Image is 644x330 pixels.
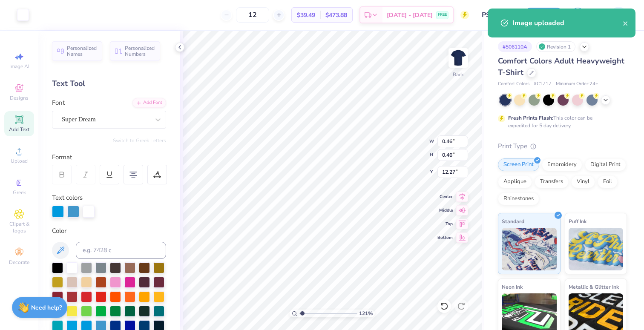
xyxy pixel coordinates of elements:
[4,221,34,234] span: Clipart & logos
[76,242,166,259] input: e.g. 7428 c
[52,152,167,162] div: Format
[502,282,523,291] span: Neon Ink
[571,175,595,188] div: Vinyl
[450,49,467,66] img: Back
[113,137,166,144] button: Switch to Greek Letters
[9,126,29,133] span: Add Text
[508,115,553,121] strong: Fresh Prints Flash:
[437,207,453,213] span: Middle
[52,98,65,108] label: Font
[498,80,529,88] span: Comfort Colors
[387,11,433,20] span: [DATE] - [DATE]
[498,175,532,188] div: Applique
[297,11,315,20] span: $39.49
[67,45,97,57] span: Personalized Names
[9,63,29,70] span: Image AI
[437,235,453,241] span: Bottom
[438,12,447,18] span: FREE
[535,175,569,188] div: Transfers
[52,193,83,203] label: Text colors
[542,158,582,171] div: Embroidery
[569,217,586,226] span: Puff Ink
[598,175,618,188] div: Foil
[498,192,539,205] div: Rhinestones
[534,80,552,88] span: # C1717
[453,71,464,78] div: Back
[132,98,166,108] div: Add Font
[623,18,629,28] button: close
[437,221,453,227] span: Top
[475,6,517,23] input: Untitled Design
[236,7,269,23] input: – –
[125,45,155,57] span: Personalized Numbers
[498,141,627,151] div: Print Type
[498,158,539,171] div: Screen Print
[325,11,347,20] span: $473.88
[437,194,453,200] span: Center
[556,80,598,88] span: Minimum Order: 24 +
[52,78,166,89] div: Text Tool
[52,226,166,236] div: Color
[498,41,532,52] div: # 506110A
[498,56,624,77] span: Comfort Colors Adult Heavyweight T-Shirt
[10,95,29,101] span: Designs
[569,282,619,291] span: Metallic & Glitter Ink
[585,158,626,171] div: Digital Print
[9,259,29,266] span: Decorate
[536,41,575,52] div: Revision 1
[502,228,557,270] img: Standard
[508,114,613,129] div: This color can be expedited for 5 day delivery.
[31,304,62,312] strong: Need help?
[512,18,623,28] div: Image uploaded
[11,158,28,164] span: Upload
[13,189,26,196] span: Greek
[502,217,524,226] span: Standard
[359,310,373,317] span: 121 %
[569,228,624,270] img: Puff Ink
